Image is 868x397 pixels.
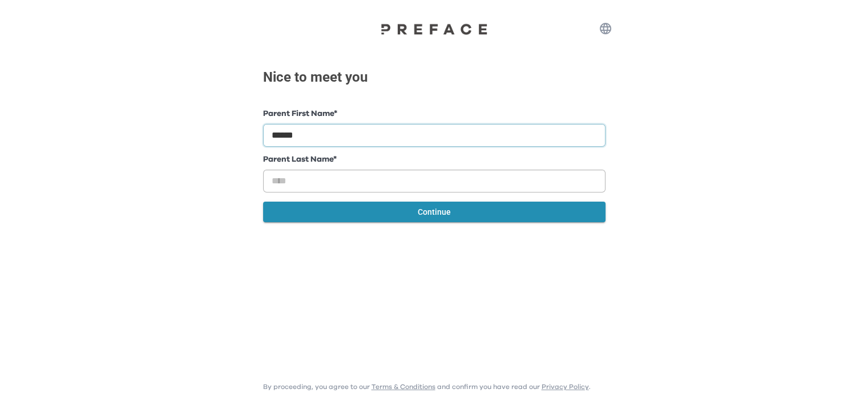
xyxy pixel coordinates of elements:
button: Continue [263,202,605,223]
label: Parent First Name * [263,108,605,120]
label: Parent Last Name * [263,154,605,166]
a: Privacy Policy [542,383,589,390]
a: Terms & Conditions [372,383,435,390]
p: By proceeding, you agree to our and confirm you have read our . [263,382,591,391]
img: Preface Logo [377,23,491,35]
h1: Nice to meet you [263,69,605,85]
